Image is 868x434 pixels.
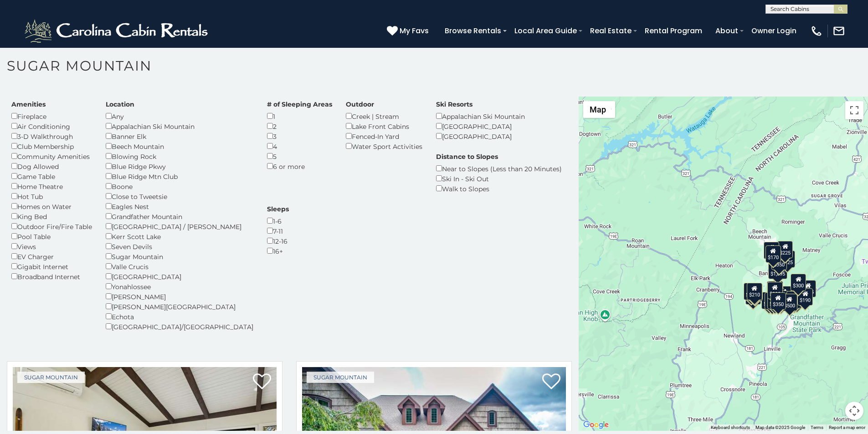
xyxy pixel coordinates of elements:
[106,281,253,291] div: Yonahlossee
[801,280,816,297] div: $155
[764,242,780,259] div: $300
[346,111,422,121] div: Creek | Stream
[832,25,845,37] img: mail-regular-white.png
[106,221,253,231] div: [GEOGRAPHIC_DATA] / [PERSON_NAME]
[780,250,795,268] div: $125
[106,231,253,241] div: Kerr Scott Lake
[542,373,560,392] a: Add to favorites
[106,161,253,171] div: Blue Ridge Pkwy
[782,294,797,311] div: $500
[106,251,253,261] div: Sugar Mountain
[11,181,92,191] div: Home Theatre
[346,100,374,109] label: Outdoor
[106,171,253,181] div: Blue Ridge Mtn Club
[11,111,92,121] div: Fireplace
[436,111,525,121] div: Appalachian Ski Mountain
[436,121,525,131] div: [GEOGRAPHIC_DATA]
[581,419,611,431] img: Google
[768,262,787,279] div: $1,095
[346,131,422,141] div: Fenced-In Yard
[711,23,743,39] a: About
[791,274,806,291] div: $300
[253,373,271,392] a: Add to favorites
[11,231,92,241] div: Pool Table
[747,23,801,39] a: Owner Login
[11,261,92,271] div: Gigabit Internet
[23,17,212,45] img: White-1-2.png
[767,281,782,298] div: $190
[436,100,473,109] label: Ski Resorts
[106,201,253,211] div: Eagles Nest
[11,271,92,281] div: Broadband Internet
[106,191,253,201] div: Close to Tweetsie
[307,372,374,383] a: Sugar Mountain
[11,131,92,141] div: 3-D Walkthrough
[106,261,253,271] div: Valle Crucis
[106,131,253,141] div: Banner Elk
[267,151,332,161] div: 5
[436,152,498,161] label: Distance to Slopes
[11,251,92,261] div: EV Charger
[11,201,92,211] div: Homes on Water
[106,311,253,322] div: Echota
[106,100,134,109] label: Location
[640,23,707,39] a: Rental Program
[829,425,865,430] a: Report a map error
[106,301,253,311] div: [PERSON_NAME][GEOGRAPHIC_DATA]
[267,111,332,121] div: 1
[387,25,431,37] a: My Favs
[267,121,332,131] div: 2
[346,141,422,151] div: Water Sport Activities
[267,246,289,256] div: 16+
[765,245,781,263] div: $170
[583,101,615,118] button: Change map style
[106,181,253,191] div: Boone
[267,226,289,236] div: 7-11
[11,151,92,161] div: Community Amenities
[798,288,813,306] div: $190
[11,241,92,251] div: Views
[755,425,805,430] span: Map data ©2025 Google
[267,100,332,109] label: # of Sleeping Areas
[106,151,253,161] div: Blowing Rock
[106,271,253,281] div: [GEOGRAPHIC_DATA]
[845,101,863,119] button: Toggle fullscreen view
[765,292,781,310] div: $155
[11,211,92,221] div: King Bed
[510,23,581,39] a: Local Area Guide
[267,216,289,226] div: 1-6
[106,291,253,301] div: [PERSON_NAME]
[106,121,253,131] div: Appalachian Ski Mountain
[744,283,759,300] div: $240
[11,100,46,109] label: Amenities
[711,424,750,431] button: Keyboard shortcuts
[770,292,786,310] div: $350
[811,425,823,430] a: Terms
[11,161,92,171] div: Dog Allowed
[106,211,253,221] div: Grandfather Mountain
[267,161,332,171] div: 6 or more
[810,25,823,37] img: phone-regular-white.png
[400,25,429,36] span: My Favs
[436,184,562,194] div: Walk to Slopes
[767,282,783,299] div: $300
[106,141,253,151] div: Beech Mountain
[747,283,762,300] div: $210
[581,419,611,431] a: Open this area in Google Maps (opens a new window)
[106,322,253,332] div: [GEOGRAPHIC_DATA]/[GEOGRAPHIC_DATA]
[106,241,253,251] div: Seven Devils
[436,163,562,174] div: Near to Slopes (Less than 20 Minutes)
[17,372,85,383] a: Sugar Mountain
[768,292,783,309] div: $175
[586,23,636,39] a: Real Estate
[436,131,525,141] div: [GEOGRAPHIC_DATA]
[845,402,863,420] button: Map camera controls
[267,141,332,151] div: 4
[346,121,422,131] div: Lake Front Cabins
[11,121,92,131] div: Air Conditioning
[768,281,783,298] div: $265
[11,191,92,201] div: Hot Tub
[11,221,92,231] div: Outdoor Fire/Fire Table
[436,174,562,184] div: Ski In - Ski Out
[11,171,92,181] div: Game Table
